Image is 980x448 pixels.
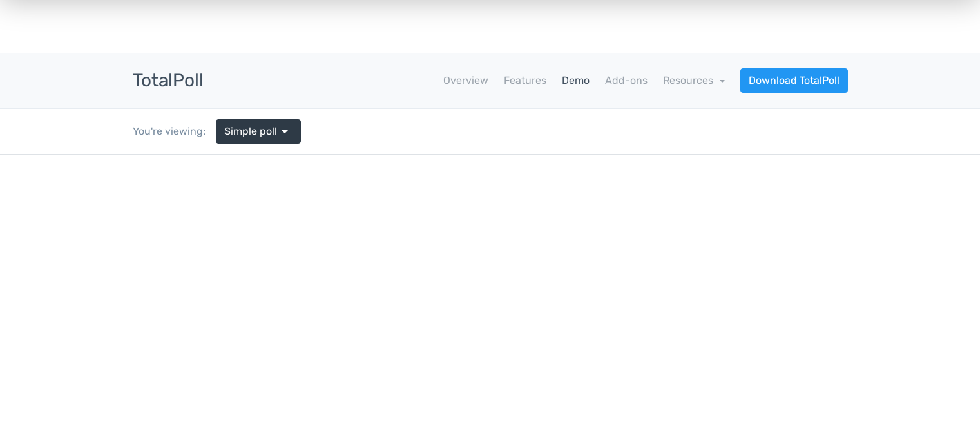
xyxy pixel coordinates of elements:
[216,119,301,144] a: Simple poll arrow_drop_down
[605,73,648,88] a: Add-ons
[133,124,216,139] div: You're viewing:
[277,124,293,139] span: arrow_drop_down
[504,73,546,88] a: Features
[443,73,488,88] a: Overview
[562,73,590,88] a: Demo
[663,74,725,86] a: Resources
[740,68,848,93] a: Download TotalPoll
[224,124,277,139] span: Simple poll
[133,71,204,91] h3: TotalPoll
